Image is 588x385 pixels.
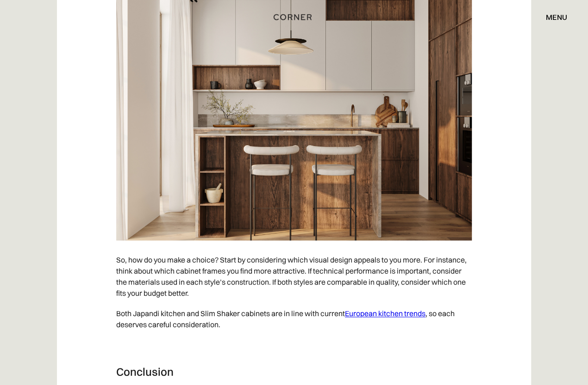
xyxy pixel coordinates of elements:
[116,335,472,355] p: ‍
[345,309,425,318] a: European kitchen trends
[265,11,323,23] a: home
[116,250,472,303] p: So, how do you make a choice? Start by considering which visual design appeals to you more. For i...
[546,13,567,21] div: menu
[116,364,472,378] h3: Conclusion
[537,9,567,25] div: menu
[116,303,472,335] p: Both Japandi kitchen and Slim Shaker cabinets are in line with current , so each deserves careful...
